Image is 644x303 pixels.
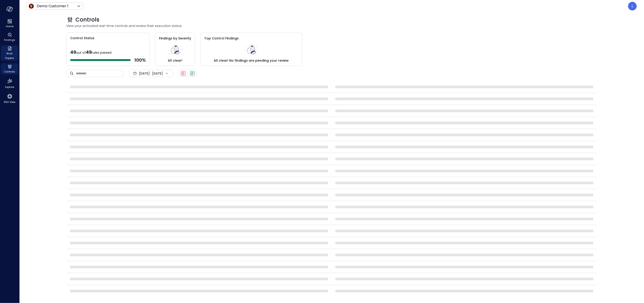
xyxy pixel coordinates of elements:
div: Failed [181,71,185,76]
span: 100 % [134,57,146,63]
div: Work Papers [1,45,18,61]
span: Control Status [67,33,94,41]
span: P [191,72,193,75]
span: 49 [86,49,92,55]
span: Controls [75,16,99,23]
p: Demo Customer 1 [37,3,68,9]
span: out of [76,50,86,55]
span: rules passed [92,50,111,55]
span: Explore [5,85,14,89]
span: View your activated real-time controls and review their execution status [66,23,597,28]
img: Icon [29,3,34,9]
span: Top Control Findings [204,36,239,41]
div: 360 View [1,92,18,105]
span: F [183,72,184,75]
span: All clear! No findings are pending your review [214,58,289,63]
span: Findings by Severity [159,36,191,41]
span: Controls [4,69,15,74]
div: Home [1,18,18,29]
p: L [632,3,633,9]
div: Passed [190,71,195,76]
div: Controls [1,63,18,74]
span: Findings [4,38,15,42]
span: All clear! [168,58,182,63]
div: Findings [1,32,18,43]
div: Lee [628,2,637,10]
span: 49 [70,49,76,55]
span: 360 View [4,100,16,104]
span: [DATE] [139,71,150,76]
div: Explore [1,77,18,90]
span: Work Papers [3,51,17,60]
span: Home [6,24,13,29]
